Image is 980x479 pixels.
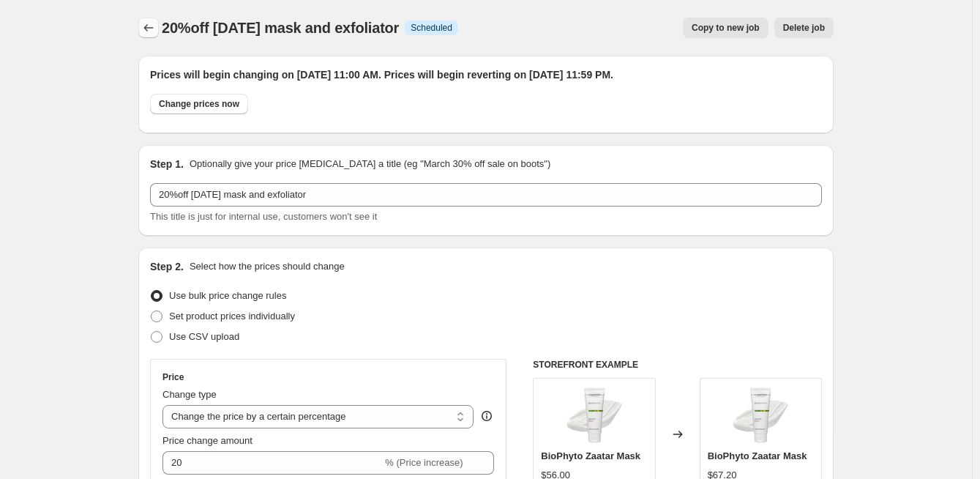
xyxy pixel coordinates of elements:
[783,22,825,34] span: Delete job
[190,157,550,171] p: Optionally give your price [MEDICAL_DATA] a title (eg "March 30% off sale on boots")
[150,211,377,222] span: This title is just for internal use, customers won't see it
[533,359,822,371] h6: STOREFRONT EXAMPLE
[169,290,286,301] span: Use bulk price change rules
[692,22,760,34] span: Copy to new job
[190,259,345,274] p: Select how the prices should change
[411,22,452,34] span: Scheduled
[162,451,382,475] input: -15
[162,20,399,36] span: 20%off [DATE] mask and exfoliator
[683,18,768,38] button: Copy to new job
[385,457,463,468] span: % (Price increase)
[169,311,295,322] span: Set product prices individually
[150,259,184,274] h2: Step 2.
[162,389,217,400] span: Change type
[150,94,248,114] button: Change prices now
[479,409,494,423] div: help
[162,371,184,383] h3: Price
[731,386,790,445] img: CHR565_80x.jpg
[162,435,253,446] span: Price change amount
[541,450,640,461] span: BioPhyto Zaatar Mask
[565,386,624,445] img: CHR565_80x.jpg
[774,18,834,38] button: Delete job
[150,157,184,171] h2: Step 1.
[169,331,239,342] span: Use CSV upload
[138,18,159,38] button: Price change jobs
[150,183,822,207] input: 30% off holiday sale
[159,98,239,110] span: Change prices now
[150,67,822,82] h2: Prices will begin changing on [DATE] 11:00 AM. Prices will begin reverting on [DATE] 11:59 PM.
[708,450,807,461] span: BioPhyto Zaatar Mask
